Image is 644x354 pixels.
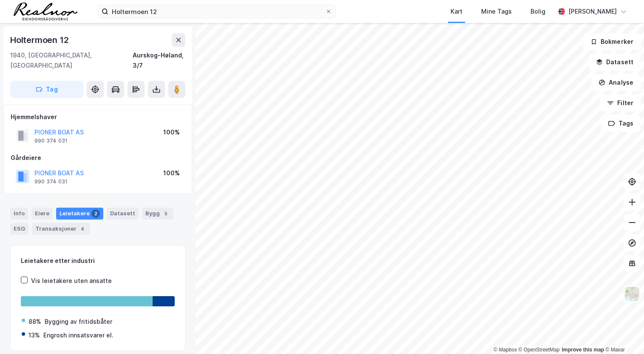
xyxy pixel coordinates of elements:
div: Aurskog-Høland, 3/7 [133,50,185,71]
div: Bygging av fritidsbåter [45,317,112,327]
button: Tag [10,81,83,98]
div: Leietakere [56,208,103,220]
div: Info [10,208,28,220]
div: Vis leietakere uten ansatte [31,276,112,286]
div: 100% [163,127,180,137]
div: 990 374 031 [34,137,68,144]
a: Improve this map [562,347,604,353]
div: Transaksjoner [32,223,90,235]
img: Z [624,286,640,302]
button: Filter [600,94,641,111]
button: Tags [601,115,641,132]
div: 13% [28,330,40,340]
div: Eiere [31,208,53,220]
div: Mine Tags [481,6,512,17]
input: Søk på adresse, matrikkel, gårdeiere, leietakere eller personer [108,5,325,18]
div: 1940, [GEOGRAPHIC_DATA], [GEOGRAPHIC_DATA] [10,50,133,71]
div: 100% [163,168,180,178]
div: Bolig [531,6,545,17]
div: [PERSON_NAME] [568,6,617,17]
img: realnor-logo.934646d98de889bb5806.png [14,3,77,20]
div: 88% [28,317,41,327]
div: Hjemmelshaver [11,112,185,122]
button: Datasett [589,54,641,71]
div: 4 [78,225,87,233]
div: 2 [91,209,100,218]
a: OpenStreetMap [519,347,560,353]
div: Kart [451,6,462,17]
div: 990 374 031 [34,178,68,185]
div: Leietakere etter industri [21,256,175,266]
div: Gårdeiere [11,153,185,163]
div: Bygg [142,208,173,220]
div: Datasett [107,208,139,220]
div: ESG [10,223,28,235]
button: Bokmerker [583,33,641,50]
div: Engrosh innsatsvarer el. [43,330,113,340]
a: Mapbox [494,347,517,353]
iframe: Chat Widget [601,313,644,354]
div: Holtermoen 12 [10,33,70,47]
div: 5 [162,209,170,218]
button: Analyse [591,74,641,91]
div: Kontrollprogram for chat [601,313,644,354]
